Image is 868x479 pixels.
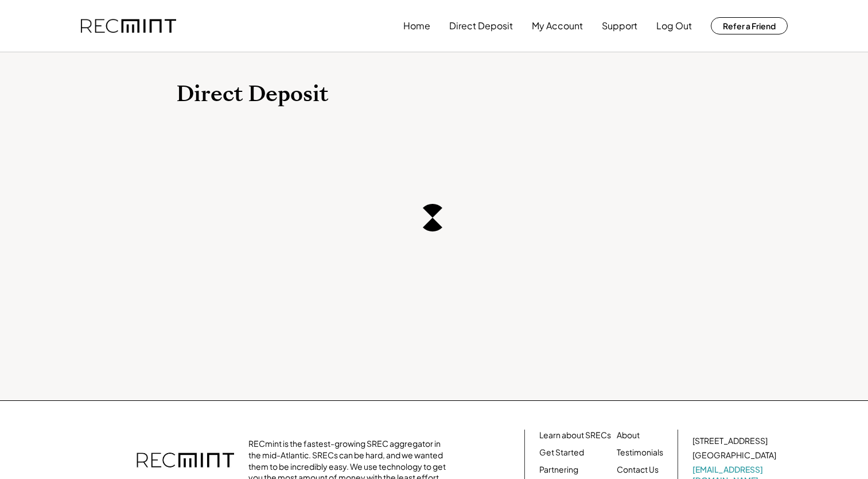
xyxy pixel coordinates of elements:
[176,81,692,108] h1: Direct Deposit
[449,14,513,37] button: Direct Deposit
[692,450,776,461] div: [GEOGRAPHIC_DATA]
[617,430,640,441] a: About
[532,14,583,37] button: My Account
[81,19,176,33] img: recmint-logotype%403x.png
[403,14,430,37] button: Home
[539,464,578,476] a: Partnering
[617,464,659,476] a: Contact Us
[539,447,584,458] a: Get Started
[539,430,611,441] a: Learn about SRECs
[711,17,788,34] button: Refer a Friend
[617,447,663,458] a: Testimonials
[656,14,692,37] button: Log Out
[602,14,637,37] button: Support
[692,435,768,447] div: [STREET_ADDRESS]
